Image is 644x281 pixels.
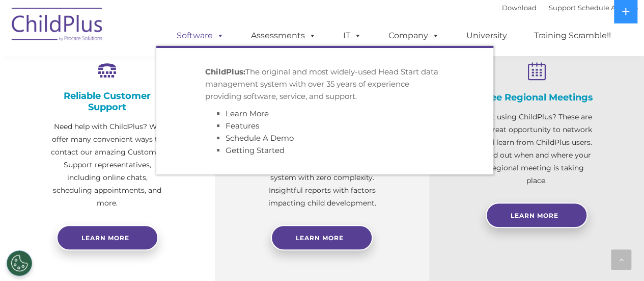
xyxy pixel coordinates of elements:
a: Learn More [271,225,373,250]
a: Support [549,4,576,12]
span: Learn more [81,234,129,242]
p: Not using ChildPlus? These are a great opportunity to network and learn from ChildPlus users. Fin... [480,111,593,187]
a: Learn More [486,202,587,228]
a: Learn more [57,225,158,250]
a: Getting Started [226,145,285,155]
a: Download [502,4,537,12]
p: The original and most widely-used Head Start data management system with over 35 years of experie... [205,66,444,103]
a: Learn More [226,109,269,118]
h4: Reliable Customer Support [51,90,164,113]
a: Schedule A Demo [578,4,638,12]
button: Cookies Settings [7,250,32,276]
a: Schedule A Demo [226,133,294,143]
span: Phone number [142,109,185,117]
a: University [456,25,517,46]
font: | [502,4,638,12]
span: Learn More [296,234,344,242]
span: Learn More [511,212,558,219]
a: Assessments [241,25,326,46]
h4: Free Regional Meetings [480,92,593,103]
img: ChildPlus by Procare Solutions [7,1,108,52]
strong: ChildPlus: [205,67,245,76]
p: Need help with ChildPlus? We offer many convenient ways to contact our amazing Customer Support r... [51,120,164,210]
a: Training Scramble!! [524,25,621,46]
span: Last name [142,67,173,75]
a: Company [378,25,450,46]
a: Software [166,25,234,46]
a: Features [226,121,259,131]
a: IT [333,25,372,46]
